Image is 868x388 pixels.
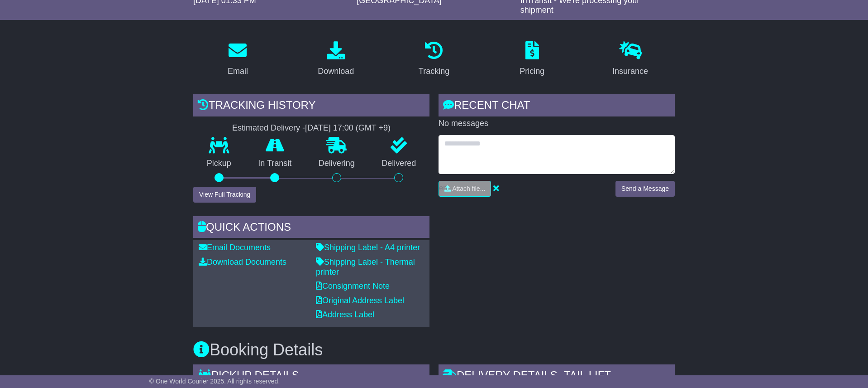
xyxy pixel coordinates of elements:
[612,65,648,78] div: Insurance
[193,123,429,133] div: Estimated Delivery -
[149,378,280,385] span: © One World Courier 2025. All rights reserved.
[193,94,429,119] div: Tracking history
[439,119,675,129] p: No messages
[199,257,286,267] a: Download Documents
[193,187,256,203] button: View Full Tracking
[419,65,449,78] div: Tracking
[316,310,374,319] a: Address Label
[316,296,404,305] a: Original Address Label
[316,281,390,291] a: Consignment Note
[228,65,248,78] div: Email
[615,181,675,197] button: Send a Message
[514,38,550,81] a: Pricing
[316,257,415,276] a: Shipping Label - Thermal printer
[245,159,305,169] p: In Transit
[413,38,455,81] a: Tracking
[558,369,611,381] span: - Tail Lift
[439,94,675,119] div: RECENT CHAT
[222,38,254,81] a: Email
[305,123,391,133] div: [DATE] 17:00 (GMT +9)
[193,216,429,241] div: Quick Actions
[305,159,368,169] p: Delivering
[193,159,245,169] p: Pickup
[318,65,354,78] div: Download
[368,159,430,169] p: Delivered
[606,38,654,81] a: Insurance
[520,65,544,78] div: Pricing
[193,341,675,359] h3: Booking Details
[316,243,420,252] a: Shipping Label - A4 printer
[312,38,360,81] a: Download
[199,243,271,252] a: Email Documents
